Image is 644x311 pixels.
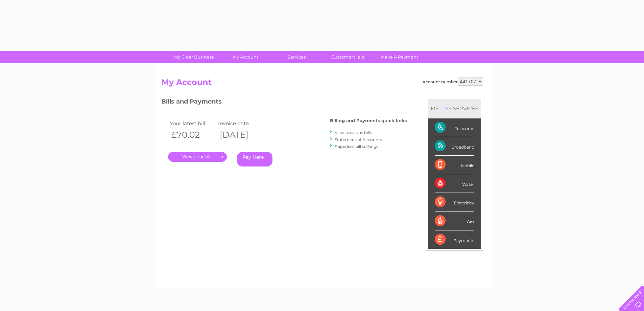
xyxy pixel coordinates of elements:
a: My Clear Business [166,51,222,63]
a: . [168,152,227,162]
div: Electricity [435,193,474,212]
a: Customer Help [320,51,376,63]
a: Paperless bill settings [335,144,378,149]
div: Gas [435,212,474,230]
td: Invoice date [216,119,265,128]
th: [DATE] [216,128,265,142]
div: Payments [435,230,474,249]
td: Your latest bill [168,119,217,128]
div: Water [435,174,474,193]
div: Account number [423,77,483,86]
div: Mobile [435,156,474,174]
div: Broadband [435,137,474,156]
h4: Billing and Payments quick links [330,118,407,123]
div: MY SERVICES [428,99,481,118]
h3: Bills and Payments [161,97,407,109]
a: Make A Payment [372,51,427,63]
a: My Account [217,51,273,63]
a: Services [269,51,325,63]
a: View previous bills [335,130,372,135]
div: Telecoms [435,118,474,137]
th: £70.02 [168,128,217,142]
div: LIVE [439,105,453,112]
a: Statement of Accounts [335,137,382,142]
a: Pay Here [237,152,272,166]
h2: My Account [161,77,483,90]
